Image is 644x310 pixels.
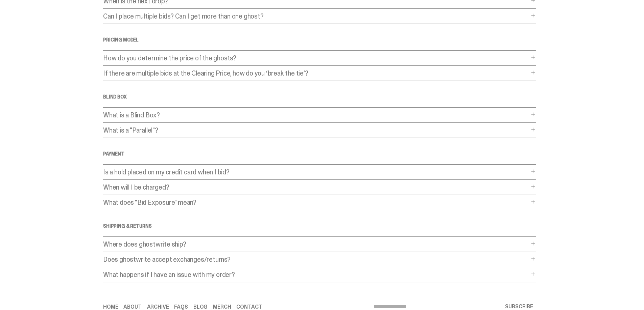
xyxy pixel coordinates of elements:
p: What is a Blind Box? [103,112,529,118]
a: Merch [213,304,231,310]
a: Archive [147,304,169,310]
p: If there are multiple bids at the Clearing Price, how do you ‘break the tie’? [103,70,529,77]
p: How do you determine the price of the ghosts? [103,55,529,61]
p: Where does ghostwrite ship? [103,241,529,248]
p: Is a hold placed on my credit card when I bid? [103,169,529,175]
h4: Blind Box [103,94,536,99]
a: FAQs [174,304,188,310]
p: What happens if I have an issue with my order? [103,271,529,278]
a: Blog [193,304,208,310]
p: Can I place multiple bids? Can I get more than one ghost? [103,13,529,20]
p: Does ghostwrite accept exchanges/returns? [103,256,529,263]
h4: SHIPPING & RETURNS [103,224,536,228]
p: When will I be charged? [103,184,529,191]
a: About [123,304,141,310]
a: Home [103,304,118,310]
a: Contact [236,304,262,310]
p: What does "Bid Exposure" mean? [103,199,529,206]
p: What is a "Parallel"? [103,127,529,134]
h4: Payment [103,151,536,156]
h4: Pricing Model [103,37,536,42]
